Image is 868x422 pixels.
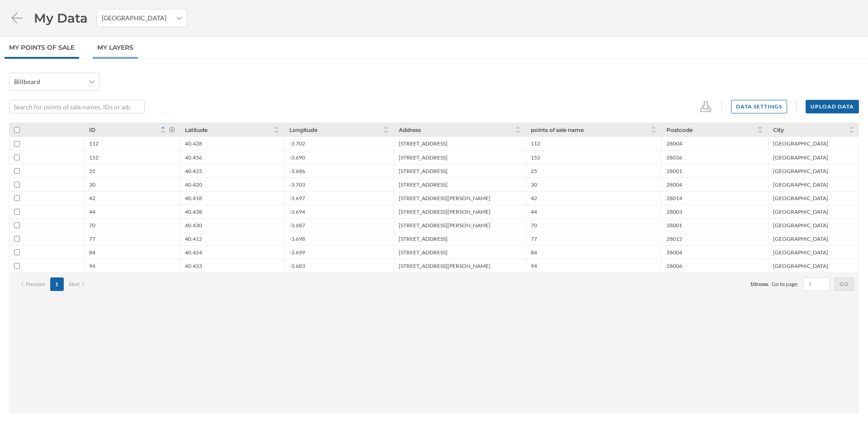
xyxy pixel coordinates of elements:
[531,140,540,147] div: 112
[399,154,448,161] div: [STREET_ADDRESS]
[89,222,95,229] div: 70
[289,181,305,188] div: -3.703
[666,140,682,147] div: 28004
[289,263,305,269] div: -3.683
[531,195,537,202] div: 42
[399,168,448,174] div: [STREET_ADDRESS]
[399,208,491,215] div: [STREET_ADDRESS][PERSON_NAME]
[806,280,827,289] input: 1
[289,140,305,147] div: -3.702
[531,181,537,188] div: 30
[666,154,682,161] div: 28036
[666,249,682,256] div: 28004
[531,249,537,256] div: 84
[666,263,682,269] div: 28006
[89,235,95,242] div: 77
[399,181,448,188] div: [STREET_ADDRESS]
[750,281,756,287] span: 10
[89,140,99,147] div: 112
[773,249,828,256] div: [GEOGRAPHIC_DATA]
[666,235,682,242] div: 28012
[666,195,682,202] div: 28014
[185,168,202,174] div: 40.425
[773,235,828,242] div: [GEOGRAPHIC_DATA]
[289,195,305,202] div: -3.697
[768,281,769,287] span: .
[185,140,202,147] div: 40.428
[89,154,99,161] div: 152
[289,235,305,242] div: -3.698
[773,208,828,215] div: [GEOGRAPHIC_DATA]
[399,235,448,242] div: [STREET_ADDRESS]
[666,127,693,133] span: Postcode
[531,235,537,242] div: 77
[756,281,768,287] span: rows
[666,208,682,215] div: 28003
[773,140,828,147] div: [GEOGRAPHIC_DATA]
[185,195,202,202] div: 40.418
[531,154,540,161] div: 152
[89,181,95,188] div: 30
[185,208,202,215] div: 40.438
[185,235,202,242] div: 40.412
[773,195,828,202] div: [GEOGRAPHIC_DATA]
[531,222,537,229] div: 70
[399,263,491,269] div: [STREET_ADDRESS][PERSON_NAME]
[185,127,208,133] span: Latitude
[773,181,828,188] div: [GEOGRAPHIC_DATA]
[773,263,828,269] div: [GEOGRAPHIC_DATA]
[289,127,317,133] span: Longitude
[399,127,421,133] span: Address
[399,249,448,256] div: [STREET_ADDRESS]
[89,195,95,202] div: 42
[14,77,40,86] span: Billboard
[5,36,79,59] a: My points of sale
[185,249,202,256] div: 40.424
[531,127,584,133] span: points of sale name
[531,168,537,174] div: 25
[289,154,305,161] div: -3.690
[102,14,166,23] span: [GEOGRAPHIC_DATA]
[773,168,828,174] div: [GEOGRAPHIC_DATA]
[289,208,305,215] div: -3.694
[531,263,537,269] div: 94
[34,9,88,27] span: My Data
[89,249,95,256] div: 84
[289,168,305,174] div: -3.686
[531,208,537,215] div: 44
[289,249,305,256] div: -3.699
[289,222,305,229] div: -3.687
[399,195,491,202] div: [STREET_ADDRESS][PERSON_NAME]
[185,263,202,269] div: 40.433
[666,181,682,188] div: 28004
[773,154,828,161] div: [GEOGRAPHIC_DATA]
[185,181,202,188] div: 40.420
[93,36,138,59] a: My Layers
[89,263,95,269] div: 94
[773,127,784,133] span: City
[399,222,491,229] div: [STREET_ADDRESS][PERSON_NAME]
[773,222,828,229] div: [GEOGRAPHIC_DATA]
[185,154,202,161] div: 40.456
[89,208,95,215] div: 44
[666,168,682,174] div: 28001
[18,6,62,14] span: Assistance
[185,222,202,229] div: 40.430
[666,222,682,229] div: 28001
[89,168,95,174] div: 25
[772,280,798,288] span: Go to page:
[89,127,95,133] span: ID
[399,140,448,147] div: [STREET_ADDRESS]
